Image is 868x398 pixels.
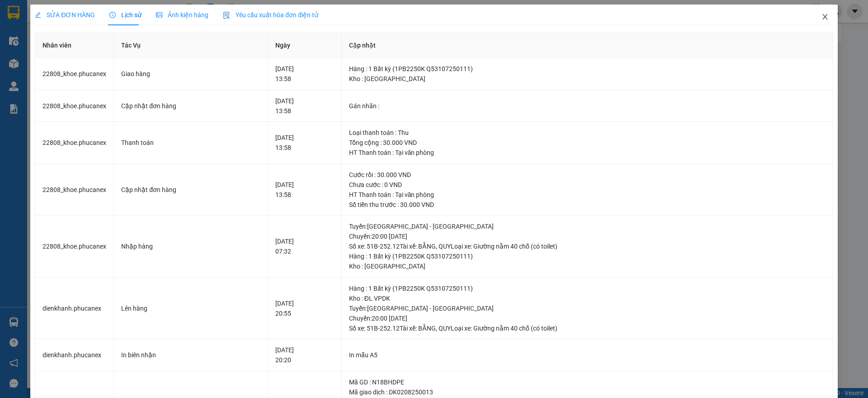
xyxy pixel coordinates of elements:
[349,303,826,333] div: Tuyến : [GEOGRAPHIC_DATA] - [GEOGRAPHIC_DATA] Chuyến: 20:00 [DATE] Số xe: 51B-252.12 Tài xế: BẰNG...
[156,12,162,18] span: picture
[109,11,142,19] span: Lịch sử
[349,138,826,148] div: Tổng cộng : 30.000 VND
[349,180,826,190] div: Chưa cước : 0 VND
[275,133,334,153] div: [DATE] 13:58
[349,148,826,158] div: HT Thanh toán : Tại văn phòng
[35,216,114,278] td: 22808_khoe.phucanex
[349,221,826,251] div: Tuyến : [GEOGRAPHIC_DATA] - [GEOGRAPHIC_DATA] Chuyến: 20:00 [DATE] Số xe: 51B-252.12 Tài xế: BẰNG...
[275,298,334,318] div: [DATE] 20:55
[821,13,829,20] span: close
[156,11,208,19] span: Ảnh kiện hàng
[349,377,826,387] div: Mã GD : N18BHDPE
[35,90,114,122] td: 22808_khoe.phucanex
[349,200,826,210] div: Số tiền thu trước : 30.000 VND
[35,164,114,216] td: 22808_khoe.phucanex
[121,185,260,195] div: Cập nhật đơn hàng
[268,33,342,58] th: Ngày
[812,5,838,30] button: Close
[121,350,260,360] div: In biên nhận
[275,64,334,84] div: [DATE] 13:58
[121,69,260,79] div: Giao hàng
[121,303,260,313] div: Lên hàng
[109,12,116,18] span: clock-circle
[35,339,114,371] td: dienkhanh.phucanex
[349,170,826,180] div: Cước rồi : 30.000 VND
[349,101,826,111] div: Gán nhãn :
[35,58,114,90] td: 22808_khoe.phucanex
[349,283,826,293] div: Hàng : 1 Bất kỳ (1PB2250K Q53107250111)
[35,278,114,340] td: dienkhanh.phucanex
[121,138,260,148] div: Thanh toán
[121,241,260,251] div: Nhập hàng
[349,350,826,360] div: In mẫu A5
[35,33,114,58] th: Nhân viên
[349,190,826,200] div: HT Thanh toán : Tại văn phòng
[223,11,318,19] span: Yêu cầu xuất hóa đơn điện tử
[349,74,826,84] div: Kho : [GEOGRAPHIC_DATA]
[35,122,114,164] td: 22808_khoe.phucanex
[349,251,826,261] div: Hàng : 1 Bất kỳ (1PB2250K Q53107250111)
[223,12,230,19] img: icon
[349,387,826,397] div: Mã giao dịch : DK0208250013
[121,101,260,111] div: Cập nhật đơn hàng
[349,64,826,74] div: Hàng : 1 Bất kỳ (1PB2250K Q53107250111)
[349,261,826,271] div: Kho : [GEOGRAPHIC_DATA]
[35,11,95,19] span: SỬA ĐƠN HÀNG
[114,33,268,58] th: Tác Vụ
[35,12,41,18] span: edit
[275,236,334,256] div: [DATE] 07:32
[349,293,826,303] div: Kho : ĐL VPDK
[275,96,334,116] div: [DATE] 13:58
[349,128,826,138] div: Loại thanh toán : Thu
[342,33,833,58] th: Cập nhật
[275,180,334,200] div: [DATE] 13:58
[275,345,334,365] div: [DATE] 20:20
